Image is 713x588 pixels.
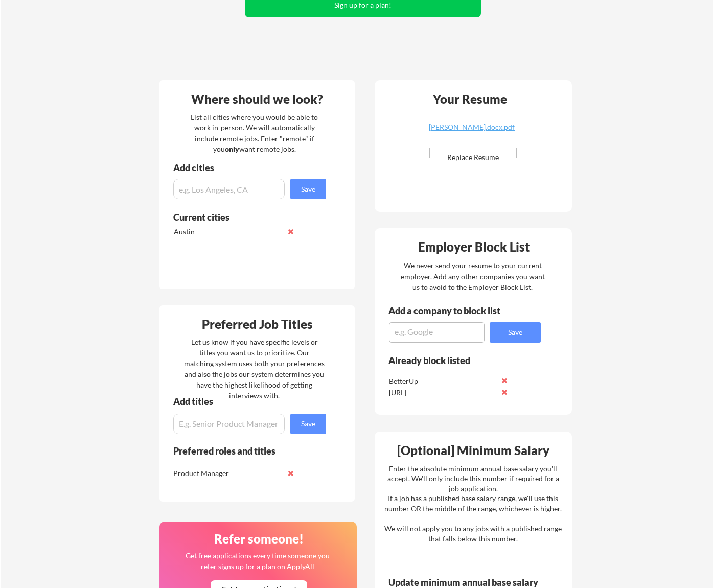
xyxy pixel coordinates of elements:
div: Refer someone! [164,533,354,545]
div: Already block listed [388,356,527,365]
div: [URL] [389,388,497,398]
button: Save [290,179,326,199]
div: Preferred Job Titles [162,318,352,330]
div: [Optional] Minimum Salary [378,444,568,457]
div: Current cities [173,213,315,222]
button: Save [290,414,326,434]
div: We never send your resume to your current employer. Add any other companies you want us to avoid ... [400,260,545,292]
div: Get free applications every time someone you refer signs up for a plan on ApplyAll [185,550,330,572]
div: Update minimum annual base salary [388,578,542,587]
div: Where should we look? [162,93,352,105]
strong: only [225,145,239,153]
div: [PERSON_NAME].docx.pdf [411,124,533,131]
div: Add cities [173,163,329,172]
div: Add titles [173,397,317,406]
div: Enter the absolute minimum annual base salary you'll accept. We'll only include this number if re... [384,464,562,544]
div: List all cities where you would be able to work in-person. We will automatically include remote j... [184,111,325,154]
input: E.g. Senior Product Manager [173,414,285,434]
div: Let us know if you have specific levels or titles you want us to prioritize. Our matching system ... [184,336,325,401]
input: e.g. Los Angeles, CA [173,179,285,199]
div: Add a company to block list [388,306,516,315]
a: [PERSON_NAME].docx.pdf [411,124,533,140]
div: Preferred roles and titles [173,446,312,456]
div: Employer Block List [379,241,569,253]
div: Austin [174,227,282,237]
div: Product Manager [173,468,281,479]
button: Save [490,322,541,343]
div: Your Resume [419,93,520,105]
div: BetterUp [389,376,497,387]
